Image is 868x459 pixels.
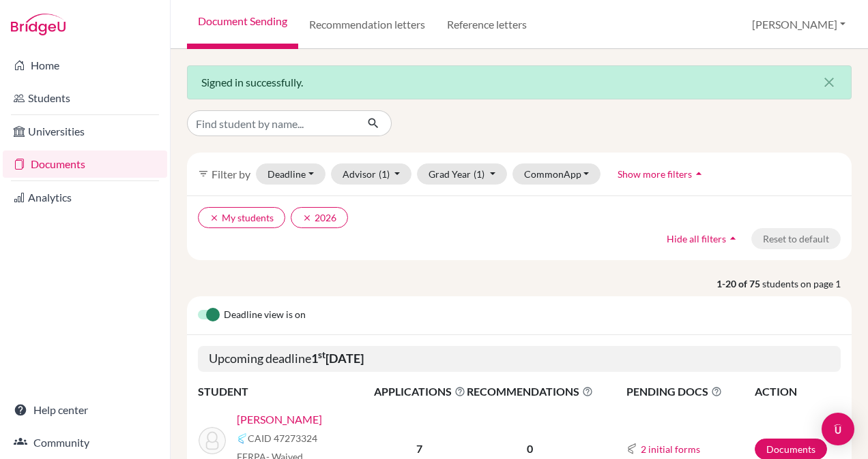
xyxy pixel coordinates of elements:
[302,213,312,223] i: clear
[3,429,167,456] a: Community
[416,442,422,455] b: 7
[3,151,167,178] a: Documents
[717,276,762,291] strong: 1-20 of 75
[626,443,637,454] img: Common App logo
[626,383,753,400] span: PENDING DOCS
[606,163,717,185] button: Show more filtersarrow_drop_up
[256,163,325,185] button: Deadline
[751,228,841,249] button: Reset to default
[374,383,465,400] span: APPLICATIONS
[512,163,601,185] button: CommonApp
[821,74,837,91] i: close
[187,65,852,99] div: Signed in successfully.
[754,383,841,400] th: ACTION
[198,346,841,372] h5: Upcoming deadline
[417,163,507,185] button: Grad Year(1)
[198,207,285,228] button: clearMy students
[3,396,167,424] a: Help center
[3,184,167,211] a: Analytics
[224,307,306,323] span: Deadline view is on
[379,168,390,180] span: (1)
[331,163,412,185] button: Advisor(1)
[291,207,348,228] button: clear2026
[237,433,248,444] img: Common App logo
[198,383,373,400] th: STUDENT
[467,383,593,400] span: RECOMMENDATIONS
[209,213,219,223] i: clear
[237,411,322,428] a: [PERSON_NAME]
[3,118,167,145] a: Universities
[692,167,706,180] i: arrow_drop_up
[640,441,701,457] button: 2 initial forms
[762,276,852,291] span: students on page 1
[248,431,317,445] span: CAID 47273324
[199,427,226,454] img: Pasham, Saanvi Reddy
[746,12,852,37] button: [PERSON_NAME]
[212,168,250,180] span: Filter by
[655,228,751,249] button: Hide all filtersarrow_drop_up
[467,441,593,457] p: 0
[618,168,692,180] span: Show more filters
[3,84,167,112] a: Students
[311,351,364,366] b: 1 [DATE]
[318,349,325,360] sup: st
[822,413,854,445] div: Open Intercom Messenger
[11,14,66,35] img: Bridge-U
[474,168,484,180] span: (1)
[3,52,167,79] a: Home
[807,66,851,99] button: Close
[726,232,740,245] i: arrow_drop_up
[187,110,356,136] input: Find student by name...
[667,233,726,244] span: Hide all filters
[198,168,209,179] i: filter_list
